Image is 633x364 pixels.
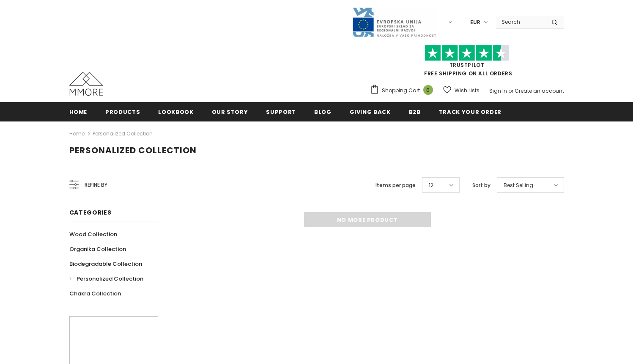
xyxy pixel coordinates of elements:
a: Shopping Cart 0 [370,84,437,97]
a: Personalized Collection [93,130,153,137]
span: Home [69,108,88,116]
a: Track your order [439,102,501,121]
a: Biodegradable Collection [69,256,142,271]
a: Wish Lists [443,83,480,98]
span: Categories [69,208,112,217]
a: support [266,102,296,121]
span: Personalized Collection [77,275,143,283]
img: Javni Razpis [352,7,436,38]
img: MMORE Cases [69,72,103,96]
a: Home [69,129,85,139]
a: B2B [409,102,421,121]
span: Giving back [350,108,391,116]
a: Trustpilot [449,61,485,69]
span: EUR [470,18,480,27]
span: FREE SHIPPING ON ALL ORDERS [370,49,564,77]
span: Personalized Collection [69,144,197,156]
span: Biodegradable Collection [69,260,142,268]
a: Javni Razpis [352,18,436,25]
span: 12 [429,181,433,190]
a: Home [69,102,88,121]
span: Organika Collection [69,245,126,253]
span: B2B [409,108,421,116]
a: Lookbook [158,102,193,121]
label: Items per page [375,181,416,190]
a: Giving back [350,102,391,121]
a: Products [105,102,140,121]
a: Our Story [212,102,248,121]
span: Track your order [439,108,501,116]
span: Shopping Cart [382,86,420,95]
span: Refine by [85,180,107,190]
span: Chakra Collection [69,290,121,298]
input: Search Site [496,16,545,28]
a: Personalized Collection [69,271,143,286]
span: 0 [423,85,433,95]
a: Wood Collection [69,227,117,242]
span: Best Selling [504,181,533,190]
span: Products [105,108,140,116]
a: Create an account [515,87,564,94]
span: or [508,87,513,94]
span: Blog [314,108,332,116]
a: Sign In [489,87,507,94]
a: Chakra Collection [69,286,121,301]
span: Our Story [212,108,248,116]
a: Blog [314,102,332,121]
span: Wood Collection [69,230,117,238]
span: Wish Lists [455,86,480,95]
span: support [266,108,296,116]
span: Lookbook [158,108,193,116]
a: Organika Collection [69,242,126,256]
label: Sort by [472,181,491,190]
img: Trust Pilot Stars [425,45,509,61]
